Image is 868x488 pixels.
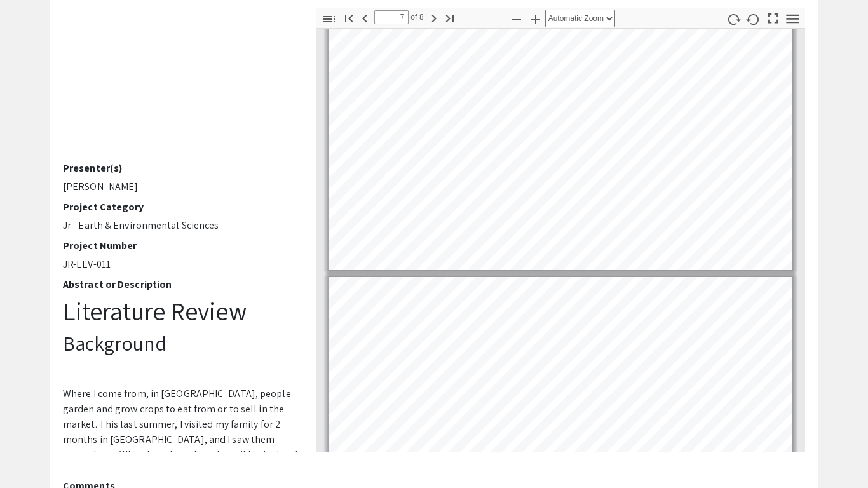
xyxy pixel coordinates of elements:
h2: Abstract or Description [63,278,297,290]
h2: Project Category [63,201,297,213]
select: Zoom [545,10,615,27]
p: [PERSON_NAME] [63,179,297,194]
button: Switch to Presentation Mode [763,8,784,26]
p: Jr - Earth & Environmental Sciences [63,218,297,233]
span: Literature Review [63,294,247,327]
h2: Project Number [63,240,297,252]
button: Previous Page [354,8,376,27]
button: Toggle Sidebar [318,10,340,28]
span: Background [63,330,166,356]
input: Page [374,10,409,24]
h2: Presenter(s) [63,162,297,174]
div: Page 7 [323,4,798,276]
span: of 8 [409,10,424,24]
button: Rotate Counterclockwise [743,10,764,28]
button: Next Page [423,8,445,27]
button: Go to First Page [338,8,360,27]
button: Go to Last Page [439,8,461,27]
button: Rotate Clockwise [723,10,745,28]
button: Zoom In [525,10,546,28]
button: Tools [782,10,804,28]
button: Zoom Out [506,10,527,28]
p: JR-EEV-011 [63,257,297,272]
